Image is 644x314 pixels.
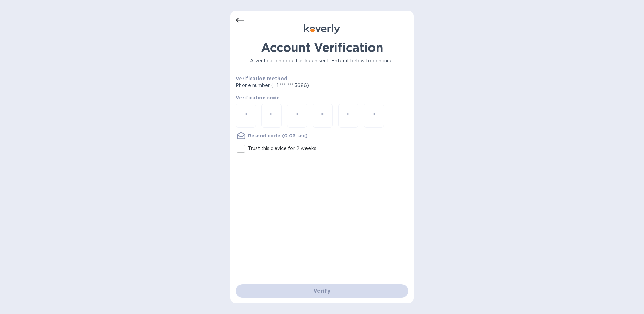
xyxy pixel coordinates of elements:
[236,94,408,101] p: Verification code
[236,76,287,81] b: Verification method
[236,57,408,64] p: A verification code has been sent. Enter it below to continue.
[248,133,308,138] u: Resend code (0:03 sec)
[248,145,316,152] p: Trust this device for 2 weeks
[236,82,360,89] p: Phone number (+1 *** *** 3686)
[236,40,408,55] h1: Account Verification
